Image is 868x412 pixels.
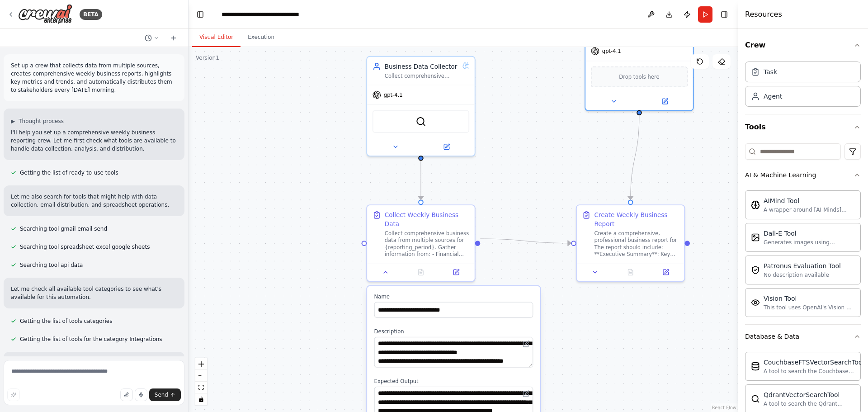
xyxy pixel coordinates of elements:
span: Getting the list of tools categories [20,317,112,325]
button: AI & Machine Learning [745,163,861,187]
button: fit view [195,382,207,393]
div: Agent [764,92,782,101]
span: Searching tool spreadsheet excel google sheets [20,243,150,251]
g: Edge from 255eb102-fe27-4234-8af2-1e0ba8ec0ff2 to 6cecdb96-ce7d-44d9-8dd9-addb049ee5ea [480,234,571,247]
div: CouchbaseFTSVectorSearchTool [764,358,864,367]
div: Patronus Evaluation Tool [764,261,841,270]
label: Expected Output [374,378,533,385]
button: toggle interactivity [195,393,207,405]
div: No description available [764,271,841,279]
g: Edge from db622381-b72e-4415-aca7-8eb133bca7c7 to 6cecdb96-ce7d-44d9-8dd9-addb049ee5ea [626,115,644,199]
div: Dall-E Tool [764,229,855,238]
a: React Flow attribution [712,405,736,410]
div: Create a comprehensive, professional business report for The report should include: **Executive S... [594,230,679,258]
div: AIMind Tool [764,196,855,205]
div: Collect comprehensive business data from multiple sources for {reporting_period}. Gather informat... [385,230,469,258]
p: Set up a crew that collects data from multiple sources, creates comprehensive weekly business rep... [11,62,177,94]
span: gpt-4.1 [602,47,621,54]
button: Open in side panel [422,142,471,152]
p: Let me check all available tool categories to see what's available for this automation. [11,285,177,301]
button: Crew [745,33,861,58]
img: Logo [18,4,72,24]
button: Switch to previous chat [141,33,163,43]
button: No output available [612,267,649,277]
button: Open in side panel [441,267,471,277]
div: A tool to search the Qdrant database for relevant information on internal documents. [764,400,855,407]
img: DallETool [751,233,760,242]
div: gpt-4.1Drop tools here [585,12,693,111]
img: AIMindTool [751,200,760,209]
button: Visual Editor [192,28,241,47]
div: This tool uses OpenAI's Vision API to describe the contents of an image. [764,304,855,311]
span: Searching tool api data [20,261,83,269]
span: Send [155,391,168,398]
label: Name [374,293,533,300]
div: BETA [80,9,102,20]
button: Database & Data [745,325,861,348]
span: ▶ [11,118,15,125]
div: Collect Weekly Business DataCollect comprehensive business data from multiple sources for {report... [366,204,475,282]
div: Crew [745,58,861,114]
button: Open in editor [521,388,531,399]
div: A tool to search the Couchbase database for relevant information on internal documents. [764,368,864,375]
span: Getting the list of ready-to-use tools [20,169,118,176]
button: No output available [402,267,439,277]
span: gpt-4.1 [384,91,403,98]
div: Generates images using OpenAI's Dall-E model. [764,239,855,246]
div: Database & Data [745,332,799,341]
div: Create Weekly Business ReportCreate a comprehensive, professional business report for The report ... [576,204,685,282]
img: CouchbaseFTSVectorSearchTool [751,362,760,371]
button: ▶Thought process [11,118,64,125]
div: A wrapper around [AI-Minds]([URL][DOMAIN_NAME]). Useful for when you need answers to questions fr... [764,206,855,213]
button: Send [149,388,181,401]
div: Task [764,67,777,76]
div: Version 1 [196,54,219,62]
h4: Resources [745,9,782,20]
button: Start a new chat [166,33,181,43]
button: Open in side panel [640,96,689,107]
img: VisionTool [751,298,760,307]
button: Improve this prompt [7,388,20,401]
label: Description [374,328,533,335]
button: Open in editor [521,339,531,349]
img: SerperDevTool [415,116,426,127]
div: Business Data Collector [385,62,459,71]
p: Let me also search for tools that might help with data collection, email distribution, and spread... [11,193,177,209]
p: I'll help you set up a comprehensive weekly business reporting crew. Let me first check what tool... [11,128,177,153]
button: Upload files [120,388,133,401]
span: Thought process [19,118,64,125]
img: QdrantVectorSearchTool [751,394,760,403]
nav: breadcrumb [222,10,299,19]
div: QdrantVectorSearchTool [764,390,855,399]
button: Tools [745,114,861,140]
span: Getting the list of tools for the category Integrations [20,336,162,343]
g: Edge from 7f152b57-de52-496f-9a89-fd93fee4cd18 to 255eb102-fe27-4234-8af2-1e0ba8ec0ff2 [416,161,425,200]
div: React Flow controls [195,358,207,405]
div: Business Data CollectorCollect comprehensive business data from multiple sources including financ... [366,56,475,156]
span: Searching tool gmail email send [20,225,107,232]
div: Create Weekly Business Report [594,211,679,228]
button: Hide left sidebar [194,8,207,21]
img: PatronusEvalTool [751,265,760,275]
button: Hide right sidebar [718,8,731,21]
button: zoom out [195,370,207,382]
button: Open in side panel [651,267,680,277]
span: Drop tools here [619,72,659,81]
div: Collect Weekly Business Data [385,211,469,228]
button: zoom in [195,358,207,370]
div: Vision Tool [764,294,855,303]
div: AI & Machine Learning [745,187,861,324]
button: Execution [241,28,282,47]
div: AI & Machine Learning [745,170,816,180]
div: Collect comprehensive business data from multiple sources including financial metrics, sales data... [385,72,459,79]
button: Click to speak your automation idea [135,388,147,401]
